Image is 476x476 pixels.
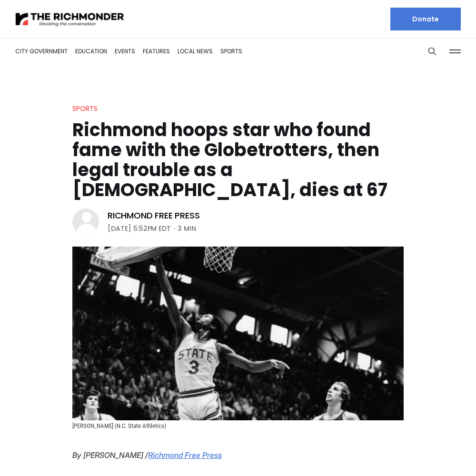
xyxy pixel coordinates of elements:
span: [PERSON_NAME] (N.C. State Athletics) [72,422,166,429]
em: By [PERSON_NAME] / [72,450,148,460]
a: Features [143,47,170,55]
img: The Richmonder [15,11,125,28]
a: Events [115,47,135,55]
a: Donate [390,8,461,30]
a: Sports [72,104,98,113]
a: Education [75,47,107,55]
a: Local News [178,47,213,55]
time: [DATE] 5:52PM EDT [108,223,171,234]
a: City Government [15,47,68,55]
button: Search this site [425,44,439,59]
a: Richmond Free Press [148,450,222,460]
img: Richmond hoops star who found fame with the Globetrotters, then legal trouble as a pastor, dies a... [72,247,404,420]
a: Sports [220,47,242,55]
span: 3 min [178,223,196,234]
h1: Richmond hoops star who found fame with the Globetrotters, then legal trouble as a [DEMOGRAPHIC_D... [72,120,404,200]
iframe: portal-trigger [396,429,476,476]
a: Richmond Free Press [108,210,200,221]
